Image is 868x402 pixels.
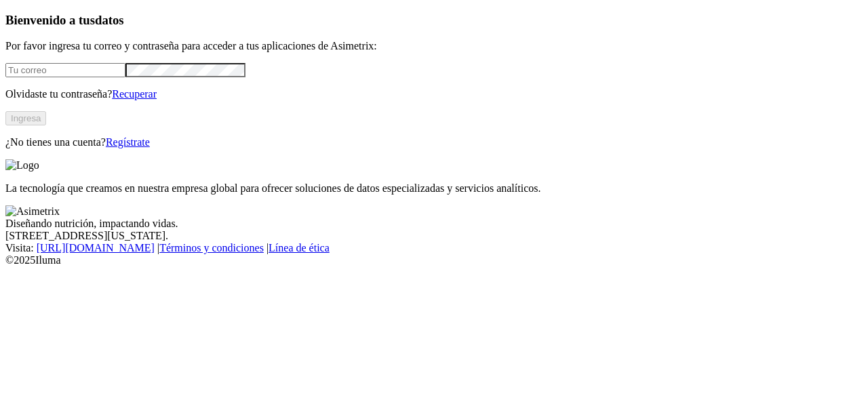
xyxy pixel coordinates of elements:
div: [STREET_ADDRESS][US_STATE]. [5,230,863,242]
span: datos [95,13,124,27]
p: Por favor ingresa tu correo y contraseña para acceder a tus aplicaciones de Asimetrix: [5,40,863,52]
div: Diseñando nutrición, impactando vidas. [5,218,863,230]
div: Visita : | | [5,242,863,254]
a: Regístrate [106,136,150,148]
button: Ingresa [5,111,46,125]
img: Logo [5,159,39,172]
img: Asimetrix [5,205,60,218]
a: [URL][DOMAIN_NAME] [37,242,155,254]
p: La tecnología que creamos en nuestra empresa global para ofrecer soluciones de datos especializad... [5,182,863,195]
h3: Bienvenido a tus [5,13,863,28]
a: Línea de ética [269,242,330,254]
a: Términos y condiciones [159,242,264,254]
a: Recuperar [112,88,157,100]
input: Tu correo [5,63,125,77]
div: © 2025 Iluma [5,254,863,266]
p: Olvidaste tu contraseña? [5,88,863,100]
p: ¿No tienes una cuenta? [5,136,863,148]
